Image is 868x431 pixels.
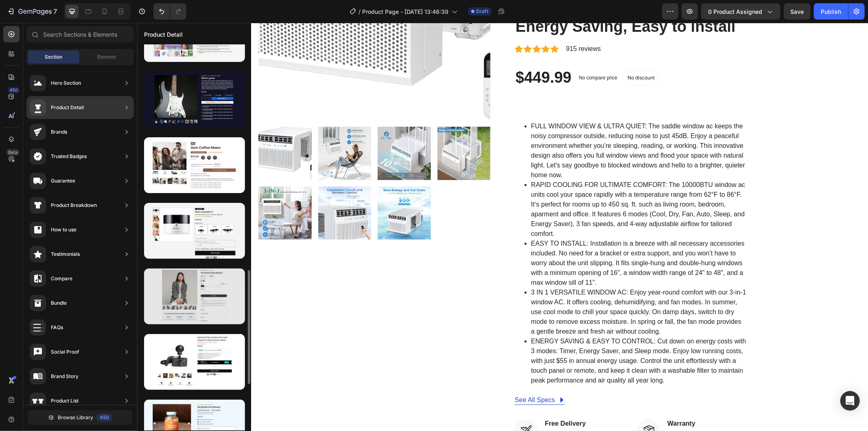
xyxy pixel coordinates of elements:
span: FULL WINDOW VIEW & ULTRA QUIET: The saddle window ac keeps the noisy compressor outside, reducing... [394,100,608,156]
div: Guarantee [51,177,75,185]
span: Draft [476,8,488,15]
div: Open Intercom Messenger [840,391,860,411]
button: Save [784,3,811,20]
div: 450 [8,87,20,93]
div: Product List [51,397,79,405]
span: EASY TO INSTALL: Installation is a breeze with all necessary accessories included. No need for a ... [394,217,607,263]
div: Bundle [51,299,67,307]
div: $449.99 [378,45,435,65]
div: Trusted Badges [51,152,87,161]
span: Section [45,53,63,61]
div: Brands [51,128,67,136]
p: Free Delivery [408,396,480,406]
button: Publish [814,3,848,20]
span: Save [791,8,804,15]
a: See All Specs [378,372,428,382]
span: RAPID COOLING FOR ULTIMATE COMFORT: The 10000BTU window ac units cool your space rapidly with a t... [394,158,608,214]
div: 450 [96,413,112,422]
div: Beta [6,149,20,156]
div: Social Proof [51,348,79,356]
span: / [359,7,361,16]
span: Browse Library [58,414,93,421]
p: No discount [490,51,518,59]
div: Compare [51,275,72,283]
div: Product Breakdown [51,201,97,209]
button: 0 product assigned [701,3,781,20]
span: ENERGY SAVING & EASY TO CONTROL: Cut down on energy costs with 3 modes: Timer, Energy Saver, and ... [394,315,609,361]
span: Element [97,53,116,61]
p: No compare price [442,53,480,57]
div: Publish [821,7,841,16]
div: Testimonials [51,250,80,258]
div: Hero Section [51,79,81,87]
div: Brand Story [51,372,79,380]
div: How to use [51,226,77,234]
button: 7 [3,3,61,20]
div: Product Detail [51,103,84,112]
div: FAQs [51,323,63,332]
div: Undo/Redo [153,3,186,20]
iframe: Design area [137,23,868,431]
span: 3 IN 1 VERSATILE WINDOW AC: Enjoy year-round comfort with our 3-in-1 window AC. It offers cooling... [394,266,609,312]
p: Warranty [530,396,595,406]
input: Search Sections & Elements [26,26,134,42]
button: Browse Library450 [28,410,132,425]
p: 7 [53,7,57,16]
span: Product Page - [DATE] 13:46:39 [362,7,448,16]
span: 0 product assigned [708,7,762,16]
div: See All Specs [378,372,418,382]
